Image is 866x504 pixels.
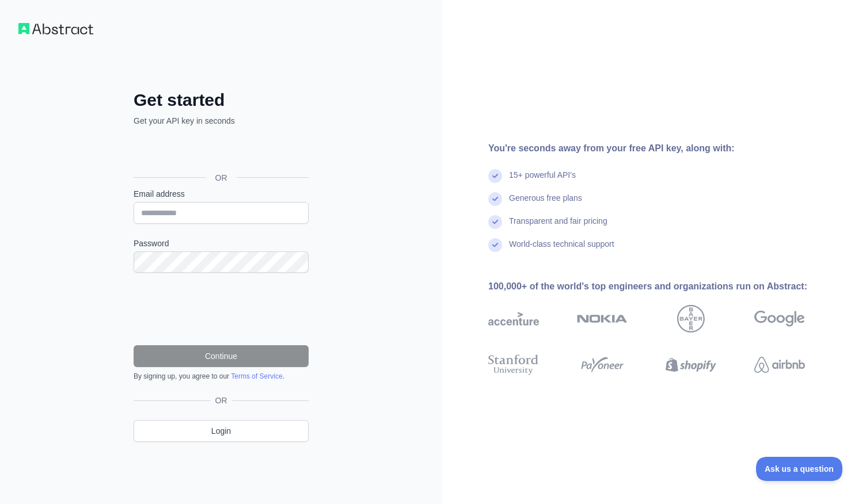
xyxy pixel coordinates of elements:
[134,420,309,442] a: Login
[577,305,628,333] img: nokia
[577,352,628,377] img: payoneer
[488,305,539,333] img: accenture
[488,192,502,206] img: check mark
[134,238,309,249] label: Password
[509,192,582,215] div: Generous free plans
[134,372,309,381] div: By signing up, you agree to our .
[754,352,805,377] img: airbnb
[488,142,842,155] div: You're seconds away from your free API key, along with:
[488,238,502,252] img: check mark
[756,457,843,481] iframe: Toggle Customer Support
[134,345,309,367] button: Continue
[509,215,607,238] div: Transparent and fair pricing
[18,23,93,35] img: Workflow
[509,238,614,261] div: World-class technical support
[206,172,237,184] span: OR
[509,169,576,192] div: 15+ powerful API's
[488,352,539,377] img: stanford university
[128,139,312,165] iframe: Pulsante Accedi con Google
[134,287,309,331] iframe: reCAPTCHA
[754,305,805,333] img: google
[134,188,309,200] label: Email address
[666,352,716,377] img: shopify
[231,372,282,380] a: Terms of Service
[488,169,502,183] img: check mark
[488,215,502,229] img: check mark
[488,280,842,293] div: 100,000+ of the world's top engineers and organizations run on Abstract:
[677,305,705,333] img: bayer
[134,90,309,110] h2: Get started
[211,395,232,406] span: OR
[134,115,309,127] p: Get your API key in seconds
